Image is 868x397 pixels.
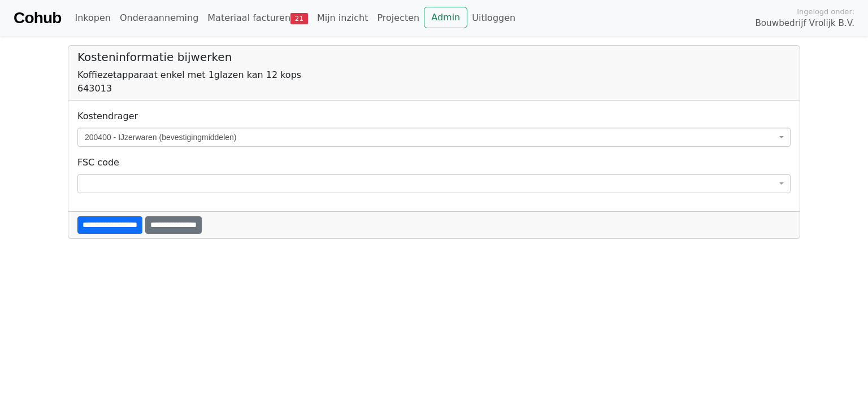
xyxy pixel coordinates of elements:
[467,7,520,29] a: Uitloggen
[372,7,424,29] a: Projecten
[14,5,61,32] a: Cohub
[755,17,854,30] span: Bouwbedrijf Vrolijk B.V.
[85,132,776,143] span: 200400 - IJzerwaren (bevestigingmiddelen)
[115,7,203,29] a: Onderaanneming
[203,7,313,29] a: Materiaal facturen21
[77,128,791,147] span: 200400 - IJzerwaren (bevestigingmiddelen)
[797,6,854,17] span: Ingelogd onder:
[313,7,373,29] a: Mijn inzicht
[424,7,467,28] a: Admin
[70,7,115,29] a: Inkopen
[77,110,138,123] label: Kostendrager
[290,13,308,24] span: 21
[77,68,791,82] div: Koffiezetapparaat enkel met 1glazen kan 12 kops
[77,50,791,64] h5: Kosteninformatie bijwerken
[77,82,791,95] div: 643013
[77,156,119,169] label: FSC code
